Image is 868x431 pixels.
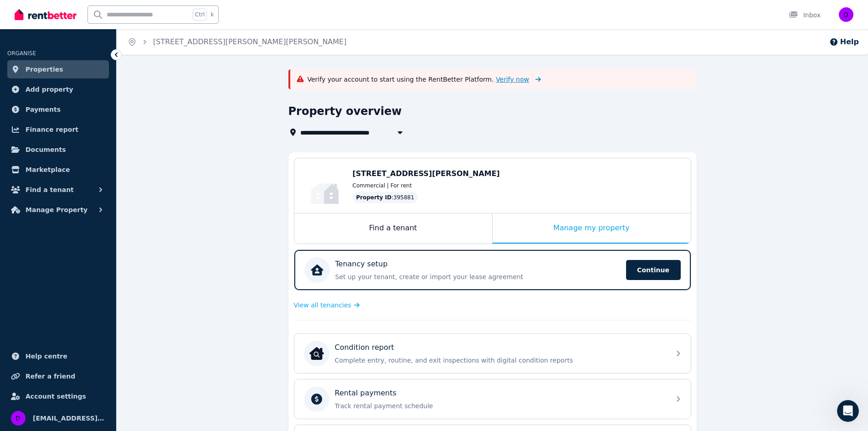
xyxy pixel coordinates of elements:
[335,388,397,399] p: Rental payments
[7,50,36,57] span: ORGANISE
[335,401,665,410] p: Track rental payment schedule
[335,259,388,270] p: Tenancy setup
[789,10,821,20] div: Inbox
[7,181,109,199] button: Find a tenant
[7,347,109,365] a: Help centre
[309,346,324,361] img: Condition report
[829,36,859,47] button: Help
[26,104,61,115] span: Payments
[15,8,77,21] img: RentBetter
[7,387,109,405] a: Account settings
[193,9,207,21] span: Ctrl
[493,213,691,244] div: Manage my property
[26,64,63,75] span: Properties
[496,75,529,84] span: Verify now
[11,411,26,426] img: dalrympleroad399@gmail.com
[837,400,859,422] iframe: Intercom live chat
[26,144,66,155] span: Documents
[26,184,74,195] span: Find a tenant
[496,75,541,84] a: Verify now
[335,272,621,281] p: Set up your tenant, create or import your lease agreement
[7,60,109,78] a: Properties
[626,260,681,280] span: Continue
[33,413,105,424] span: [EMAIL_ADDRESS][DOMAIN_NAME]
[288,104,402,119] h1: Property overview
[26,164,70,175] span: Marketplace
[294,334,691,373] a: Condition reportCondition reportComplete entry, routine, and exit inspections with digital condit...
[7,80,109,99] a: Add property
[294,379,691,419] a: Rental paymentsTrack rental payment schedule
[7,120,109,139] a: Finance report
[839,7,853,22] img: dalrympleroad399@gmail.com
[294,250,691,290] a: Tenancy setupSet up your tenant, create or import your lease agreementContinue
[7,140,109,159] a: Documents
[7,367,109,385] a: Refer a friend
[26,391,86,402] span: Account settings
[294,213,492,244] div: Find a tenant
[353,182,412,189] span: Commercial | For rent
[353,192,418,203] div: : 395881
[294,301,360,310] a: View all tenancies
[153,37,346,46] a: [STREET_ADDRESS][PERSON_NAME][PERSON_NAME]
[353,169,500,178] span: [STREET_ADDRESS][PERSON_NAME]
[211,11,214,18] span: k
[117,29,357,55] nav: Breadcrumb
[294,301,351,310] span: View all tenancies
[26,371,75,382] span: Refer a friend
[26,204,87,215] span: Manage Property
[308,75,541,84] p: Verify your account to start using the RentBetter Platform.
[26,124,78,135] span: Finance report
[7,201,109,219] button: Manage Property
[7,161,109,179] a: Marketplace
[26,84,73,95] span: Add property
[335,342,394,353] p: Condition report
[335,356,665,365] p: Complete entry, routine, and exit inspections with digital condition reports
[356,194,392,201] span: Property ID
[7,100,109,119] a: Payments
[26,351,67,362] span: Help centre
